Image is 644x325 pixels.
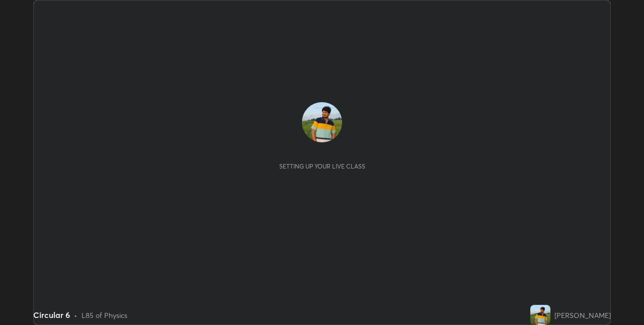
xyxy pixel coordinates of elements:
[82,310,127,320] div: L85 of Physics
[530,305,550,325] img: 8e643a8bb0a54ee8a6804a29abf37fd7.jpg
[279,162,365,170] div: Setting up your live class
[74,310,77,320] div: •
[33,309,70,321] div: Circular 6
[554,310,611,320] div: [PERSON_NAME]
[302,102,342,142] img: 8e643a8bb0a54ee8a6804a29abf37fd7.jpg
